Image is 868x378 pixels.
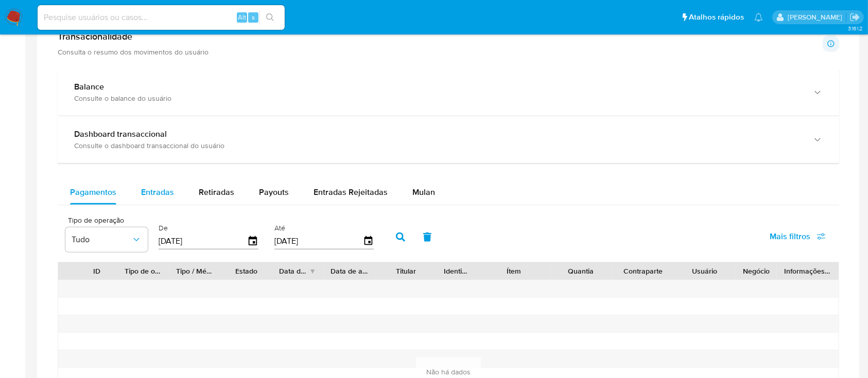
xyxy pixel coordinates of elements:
span: 3.161.2 [848,24,863,32]
a: Sair [849,12,860,23]
input: Pesquise usuários ou casos... [38,11,285,24]
a: Notificações [754,13,763,22]
button: search-icon [259,10,281,25]
span: Atalhos rápidos [689,12,744,23]
span: s [252,12,255,22]
span: Alt [238,12,246,22]
p: laisa.felismino@mercadolivre.com [788,12,846,22]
